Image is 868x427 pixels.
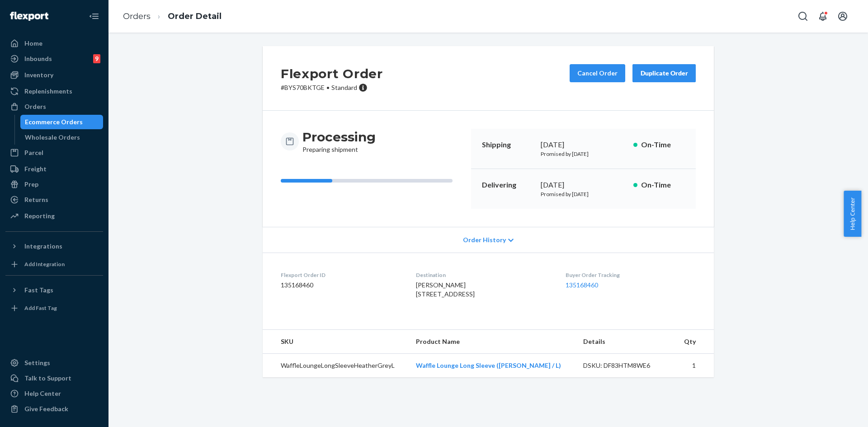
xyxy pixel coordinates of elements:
div: Prep [24,180,38,189]
a: Ecommerce Orders [20,115,104,129]
a: Orders [123,11,151,21]
dd: 135168460 [281,281,401,290]
a: Returns [5,192,103,207]
a: Waffle Lounge Long Sleeve ([PERSON_NAME] / L) [416,361,561,369]
div: Duplicate Order [640,69,688,78]
div: Parcel [24,148,43,157]
button: Help Center [844,191,861,237]
dt: Buyer Order Tracking [566,271,696,279]
div: Inventory [24,70,53,80]
span: Order History [463,235,506,244]
p: # BYS70BKTGE [281,83,383,92]
span: [PERSON_NAME] [STREET_ADDRESS] [416,281,475,298]
div: Inbounds [24,54,52,63]
a: Wholesale Orders [20,130,104,145]
div: Home [24,39,42,48]
span: Standard [331,84,357,91]
div: Wholesale Orders [25,133,80,142]
td: WaffleLoungeLongSleeveHeatherGreyL [263,354,409,378]
button: Duplicate Order [632,64,696,82]
div: Preparing shipment [302,129,376,154]
div: Returns [24,195,48,204]
ol: breadcrumbs [116,3,229,30]
div: Talk to Support [24,374,71,383]
a: Orders [5,99,103,114]
div: Reporting [24,211,55,221]
dt: Destination [416,271,551,279]
div: Orders [24,102,46,111]
a: Home [5,36,103,51]
div: Add Fast Tag [24,304,57,312]
p: Delivering [482,180,533,190]
a: Inbounds9 [5,52,103,66]
th: Product Name [409,330,576,354]
button: Open account menu [834,7,852,25]
a: Prep [5,177,103,192]
a: Parcel [5,145,103,160]
button: Integrations [5,239,103,253]
td: 1 [675,354,714,378]
div: Ecommerce Orders [25,117,83,127]
p: Promised by [DATE] [541,190,626,198]
button: Open Search Box [794,7,812,25]
h2: Flexport Order [281,64,383,83]
a: Reporting [5,209,103,223]
a: Talk to Support [5,371,103,385]
button: Cancel Order [570,64,625,82]
p: On-Time [641,180,685,190]
a: Settings [5,356,103,370]
a: Freight [5,162,103,176]
th: Details [576,330,675,354]
div: Give Feedback [24,404,68,413]
a: Help Center [5,386,103,401]
div: Replenishments [24,87,72,96]
div: Help Center [24,389,61,398]
a: Inventory [5,68,103,82]
button: Give Feedback [5,402,103,416]
th: SKU [263,330,409,354]
div: Freight [24,164,47,174]
div: Add Integration [24,260,65,268]
div: DSKU: DF83HTM8WE6 [583,361,668,370]
button: Close Navigation [85,7,103,25]
a: Replenishments [5,84,103,99]
h3: Processing [302,129,376,145]
th: Qty [675,330,714,354]
div: Fast Tags [24,286,53,295]
div: 9 [93,54,100,63]
div: Integrations [24,242,62,251]
a: Order Detail [168,11,222,21]
span: • [326,84,330,91]
p: Promised by [DATE] [541,150,626,158]
p: Shipping [482,140,533,150]
p: On-Time [641,140,685,150]
button: Open notifications [814,7,832,25]
dt: Flexport Order ID [281,271,401,279]
button: Fast Tags [5,283,103,297]
a: Add Fast Tag [5,301,103,315]
div: [DATE] [541,180,626,190]
div: [DATE] [541,140,626,150]
img: Flexport logo [10,12,48,21]
a: Add Integration [5,257,103,272]
a: 135168460 [566,281,598,289]
div: Settings [24,358,50,367]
